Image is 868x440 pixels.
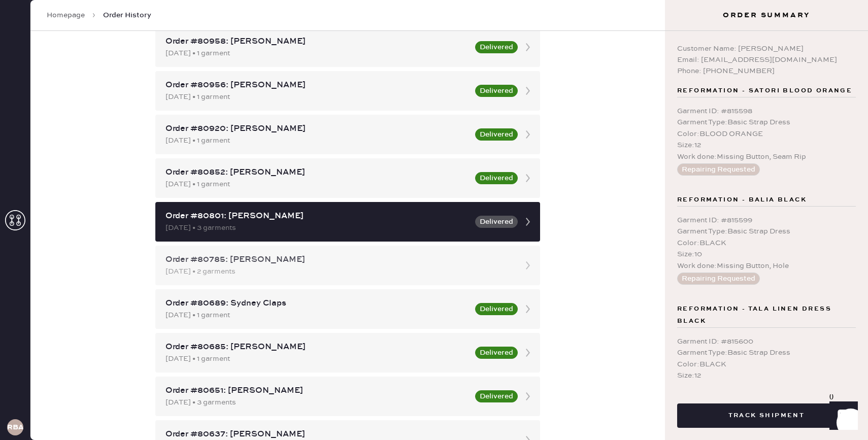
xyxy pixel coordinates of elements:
span: Reformation - TALA LINEN DRESS BLACK [677,303,856,327]
div: [DATE] • 1 garment [165,179,469,190]
div: Order #80785: [PERSON_NAME] [165,254,512,266]
div: Phone: [PHONE_NUMBER] [677,65,856,77]
button: Delivered [475,390,518,402]
div: [DATE] • 1 garment [165,48,469,59]
div: Order #80956: [PERSON_NAME] [165,79,469,91]
div: Order #80651: [PERSON_NAME] [165,385,469,397]
div: Email: [EMAIL_ADDRESS][DOMAIN_NAME] [677,54,856,65]
div: Color : BLOOD ORANGE [677,128,856,140]
div: Size : 10 [677,249,856,260]
div: [DATE] • 3 garments [165,397,469,408]
div: Garment ID : # 815598 [677,106,856,117]
a: Track Shipment [677,410,856,420]
button: Delivered [475,85,518,97]
span: Order History [103,10,151,20]
div: Order #80958: [PERSON_NAME] [165,36,469,48]
div: Color : BLACK [677,238,856,249]
div: [DATE] • 1 garment [165,353,469,364]
div: Work done : Missing Button, Seam Rip [677,151,856,162]
button: Delivered [475,347,518,359]
h3: Order Summary [665,10,868,20]
a: Homepage [47,10,85,20]
button: Track Shipment [677,403,856,428]
span: Reformation - BALIA BLACK [677,194,807,206]
div: Work done : Missing Button, Hole [677,260,856,272]
iframe: Front Chat [820,394,863,438]
div: Customer Name: [PERSON_NAME] [677,43,856,54]
h3: RBA [7,424,23,431]
button: Delivered [475,303,518,315]
div: Order #80920: [PERSON_NAME] [165,123,469,135]
div: Order #80689: Sydney Claps [165,297,469,310]
div: Order #80852: [PERSON_NAME] [165,166,469,179]
div: Garment Type : Basic Strap Dress [677,226,856,237]
div: [DATE] • 1 garment [165,310,469,321]
div: Garment Type : Basic Strap Dress [677,347,856,358]
div: Order #80685: [PERSON_NAME] [165,341,469,353]
button: Delivered [475,216,518,228]
div: [DATE] • 3 garments [165,222,469,233]
div: [DATE] • 2 garments [165,266,512,277]
div: Garment Type : Basic Strap Dress [677,117,856,128]
div: [DATE] • 1 garment [165,91,469,103]
div: Work done : Seam Rip [677,382,856,393]
button: Delivered [475,128,518,141]
div: Garment ID : # 815599 [677,215,856,226]
div: Size : 12 [677,140,856,151]
span: Reformation - SATORI BLOOD ORANGE [677,85,852,97]
button: Delivered [475,41,518,53]
div: Garment ID : # 815600 [677,336,856,347]
button: Repairing Requested [677,273,760,285]
div: [DATE] • 1 garment [165,135,469,146]
button: Repairing Requested [677,163,760,176]
div: Order #80801: [PERSON_NAME] [165,210,469,222]
div: Size : 12 [677,370,856,381]
button: Delivered [475,172,518,184]
div: Color : BLACK [677,359,856,370]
